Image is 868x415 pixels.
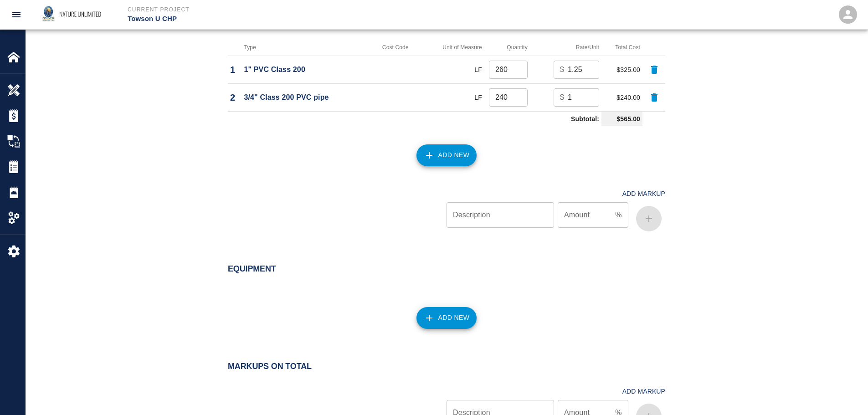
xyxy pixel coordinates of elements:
td: LF [421,56,484,83]
td: Subtotal: [228,111,601,126]
img: Nature Unlimited [37,2,109,27]
th: Rate/Unit [530,39,601,56]
th: Unit of Measure [421,39,484,56]
iframe: Chat Widget [822,371,868,415]
th: Type [241,39,369,56]
p: 2 [230,91,239,104]
th: Quantity [484,39,530,56]
td: $565.00 [601,111,642,126]
p: % [615,210,621,220]
p: $ [560,92,564,103]
td: $240.00 [601,83,642,111]
th: Total Cost [601,39,642,56]
button: Add New [416,307,477,329]
p: $ [560,64,564,75]
p: 3/4" Class 200 PVC pipe [244,92,367,103]
button: open drawer [5,4,27,26]
p: 1" PVC Class 200 [244,64,367,75]
td: $325.00 [601,56,642,83]
h2: Markups on Total [228,362,665,372]
p: 1 [230,63,239,77]
button: Add New [416,144,477,166]
h2: Equipment [228,264,665,274]
p: Current Project [128,5,483,14]
th: Cost Code [370,39,421,56]
h4: Add Markup [622,190,665,198]
td: LF [421,83,484,111]
h4: Add Markup [622,388,665,395]
p: Towson U CHP [128,14,483,24]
